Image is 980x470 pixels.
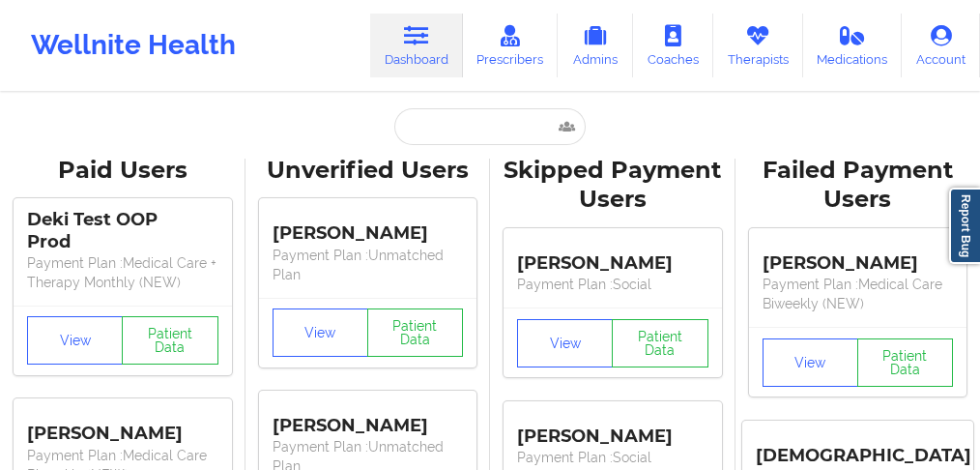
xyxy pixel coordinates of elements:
[857,338,953,387] button: Patient Data
[713,14,803,77] a: Therapists
[27,209,218,253] div: Deki Test OOP Prod
[273,209,464,246] div: [PERSON_NAME]
[367,308,463,357] button: Patient Data
[504,156,722,216] div: Skipped Payment Users
[763,275,954,313] p: Payment Plan : Medical Care Biweekly (NEW)
[612,319,707,367] button: Patient Data
[273,400,464,437] div: [PERSON_NAME]
[517,319,613,367] button: View
[517,411,708,448] div: [PERSON_NAME]
[259,156,477,186] div: Unverified Users
[27,316,123,365] button: View
[803,14,903,77] a: Medications
[370,14,463,77] a: Dashboard
[517,275,708,294] p: Payment Plan : Social
[122,316,217,365] button: Patient Data
[749,156,967,216] div: Failed Payment Users
[517,238,708,275] div: [PERSON_NAME]
[27,253,218,292] p: Payment Plan : Medical Care + Therapy Monthly (NEW)
[273,308,368,357] button: View
[27,409,218,446] div: [PERSON_NAME]
[517,448,708,467] p: Payment Plan : Social
[463,14,559,77] a: Prescribers
[763,238,954,275] div: [PERSON_NAME]
[633,14,713,77] a: Coaches
[273,246,464,284] p: Payment Plan : Unmatched Plan
[949,188,980,264] a: Report Bug
[763,338,858,387] button: View
[14,156,232,186] div: Paid Users
[558,14,633,77] a: Admins
[902,14,980,77] a: Account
